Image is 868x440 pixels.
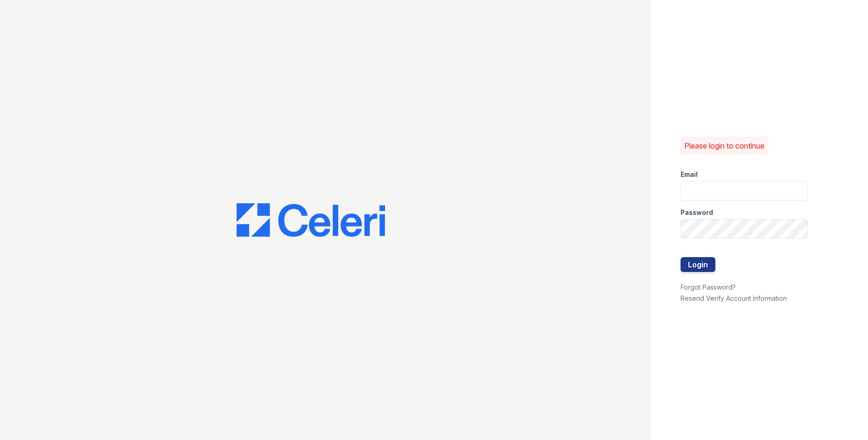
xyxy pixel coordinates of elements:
img: CE_Logo_Blue-a8612792a0a2168367f1c8372b55b34899dd931a85d93a1a3d3e32e68fde9ad4.png [237,203,385,237]
a: Forgot Password? [681,283,736,291]
label: Email [681,170,698,179]
button: Login [681,257,715,272]
a: Resend Verify Account Information [681,294,787,302]
p: Please login to continue [684,140,765,151]
label: Password [681,208,713,217]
